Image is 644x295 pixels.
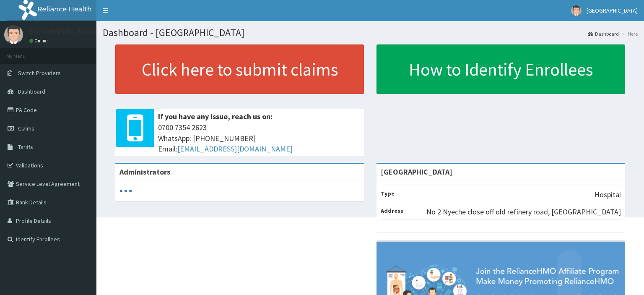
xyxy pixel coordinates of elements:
h1: Dashboard - [GEOGRAPHIC_DATA] [103,27,638,38]
li: Here [620,30,638,37]
a: Online [29,38,49,44]
b: Administrators [119,167,170,177]
p: [GEOGRAPHIC_DATA] [29,27,99,35]
span: 0700 7354 2623 WhatsApp: [PHONE_NUMBER] Email: [158,122,360,154]
span: [GEOGRAPHIC_DATA] [587,7,638,14]
a: Click here to submit claims [115,44,364,94]
p: Hospital [595,189,621,200]
span: Tariffs [18,143,33,151]
svg: audio-loading [119,185,132,197]
span: Switch Providers [18,69,61,77]
img: User Image [571,5,582,16]
span: Claims [18,125,34,132]
b: Address [381,207,403,214]
span: Dashboard [18,88,45,95]
img: User Image [4,25,23,44]
a: How to Identify Enrollees [377,44,625,94]
b: Type [381,190,395,197]
p: No 2 Nyeche close off old refinery road, [GEOGRAPHIC_DATA] [426,206,621,217]
b: If you have any issue, reach us on: [158,112,273,121]
a: [EMAIL_ADDRESS][DOMAIN_NAME] [177,144,293,154]
strong: [GEOGRAPHIC_DATA] [381,167,452,177]
a: Dashboard [588,30,619,37]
